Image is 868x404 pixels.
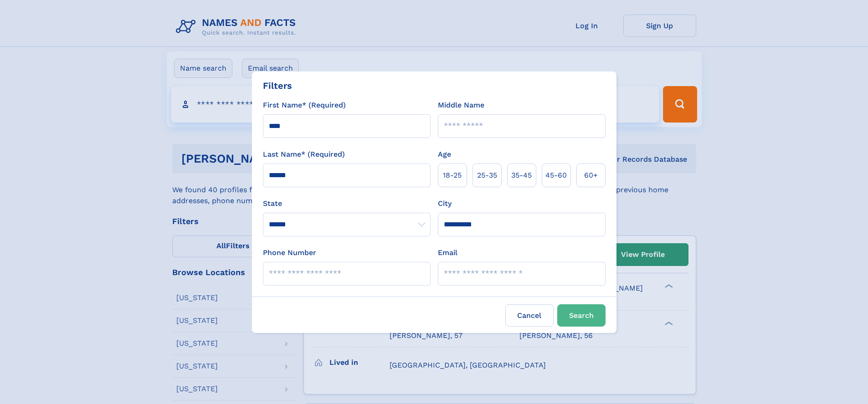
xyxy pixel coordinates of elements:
[443,170,462,181] span: 18‑25
[263,247,316,258] label: Phone Number
[263,100,346,111] label: First Name* (Required)
[263,149,345,160] label: Last Name* (Required)
[505,304,554,327] label: Cancel
[584,170,598,181] span: 60+
[263,79,292,92] div: Filters
[557,304,606,327] button: Search
[511,170,532,181] span: 35‑45
[438,100,484,111] label: Middle Name
[477,170,497,181] span: 25‑35
[263,198,431,209] label: State
[438,247,457,258] label: Email
[438,149,451,160] label: Age
[545,170,567,181] span: 45‑60
[438,198,452,209] label: City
